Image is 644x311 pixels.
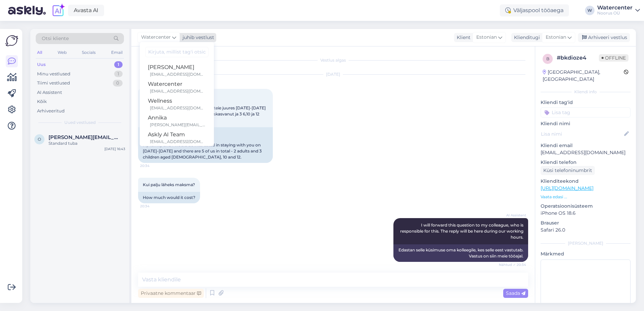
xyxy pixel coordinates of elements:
div: Web [56,48,68,57]
a: Wellness[EMAIL_ADDRESS][DOMAIN_NAME] [140,96,214,112]
span: O [38,137,41,142]
div: How much would it cost? [138,192,200,203]
img: Askly Logo [5,34,18,47]
p: Kliendi email [541,142,631,149]
span: Watercenter [141,34,171,41]
p: Brauser [541,219,631,227]
div: Väljaspool tööaega [500,4,569,16]
span: I will forward this question to my colleague, who is responsible for this. The reply will be here... [400,222,524,240]
div: # bkdioze4 [557,54,599,62]
div: Watercenter [597,5,633,10]
div: Noorus OÜ [597,10,633,16]
span: Estonian [476,34,497,41]
p: Kliendi tag'id [541,99,631,106]
div: Arhiveeritud [37,108,65,114]
input: Lisa tag [541,107,631,117]
div: [PERSON_NAME] [148,63,206,71]
span: Uued vestlused [64,119,96,126]
div: 1 [114,71,123,77]
span: 20:34 [140,204,165,209]
div: 0 [113,80,123,87]
div: Tiimi vestlused [37,80,70,87]
div: Kõik [37,98,47,105]
div: Annika [148,114,206,122]
div: Arhiveeri vestlus [578,33,630,42]
div: Askly AI Team [148,131,206,139]
img: explore-ai [51,3,65,18]
div: All [36,48,43,57]
div: juhib vestlust [180,34,214,41]
span: Nähtud ✓ 20:34 [499,262,526,267]
span: Saada [506,290,525,296]
p: Kliendi nimi [541,120,631,127]
span: Olga.pavljukovskaja@gmail.com [49,134,119,140]
span: Kui palju läheks maksma? [143,182,195,187]
p: Kliendi telefon [541,159,631,166]
div: Wellness [148,97,206,105]
div: Socials [80,48,97,57]
a: Askly AI Team[EMAIL_ADDRESS][DOMAIN_NAME] [140,129,214,146]
div: [PERSON_NAME] [541,240,631,246]
span: b [546,56,549,61]
div: Vestlus algas [138,57,528,63]
a: Annika[PERSON_NAME][EMAIL_ADDRESS][DOMAIN_NAME] [140,112,214,129]
div: Edastan selle küsimuse oma kolleegile, kes selle eest vastutab. Vastus on siin meie tööajal. [393,244,528,262]
p: Klienditeekond [541,178,631,185]
p: iPhone OS 18.6 [541,210,631,217]
span: 20:34 [140,163,165,168]
a: [URL][DOMAIN_NAME] [541,185,593,191]
div: Standard tuba [49,140,125,146]
span: Offline [599,54,629,62]
div: AI Assistent [37,89,62,96]
a: Watercenter[EMAIL_ADDRESS][DOMAIN_NAME] [140,79,214,96]
div: [DATE] [138,71,528,77]
div: [EMAIL_ADDRESS][DOMAIN_NAME] [150,139,206,145]
div: [EMAIL_ADDRESS][DOMAIN_NAME] [150,88,206,94]
div: Kliendi info [541,89,631,95]
a: [PERSON_NAME][EMAIL_ADDRESS][DOMAIN_NAME] [140,62,214,79]
a: WatercenterNoorus OÜ [597,5,640,16]
a: Avasta AI [68,5,104,16]
p: Märkmed [541,250,631,257]
p: [EMAIL_ADDRESS][DOMAIN_NAME] [541,149,631,156]
p: Safari 26.0 [541,227,631,234]
div: Watercenter [148,80,206,88]
div: Minu vestlused [37,71,70,77]
div: [PERSON_NAME][EMAIL_ADDRESS][DOMAIN_NAME] [150,122,206,128]
div: [DATE] 16:43 [104,146,125,151]
div: [GEOGRAPHIC_DATA], [GEOGRAPHIC_DATA] [543,69,624,83]
div: Hello! My family and I would be interested in staying with you on [DATE]-[DATE] and there are 5 o... [138,127,273,163]
div: Email [110,48,124,57]
input: Kirjuta, millist tag'i otsid [145,47,208,57]
div: [EMAIL_ADDRESS][DOMAIN_NAME] [150,105,206,111]
div: Privaatne kommentaar [138,289,204,298]
p: Vaata edasi ... [541,194,631,200]
div: Uus [37,61,46,68]
div: [EMAIL_ADDRESS][DOMAIN_NAME] [150,71,206,77]
span: Otsi kliente [42,35,69,42]
div: 1 [114,61,123,68]
div: Klienditugi [511,34,540,41]
div: Küsi telefoninumbrit [541,166,595,175]
p: Operatsioonisüsteem [541,203,631,210]
span: Estonian [546,34,566,41]
input: Lisa nimi [541,130,623,138]
span: AI Assistent [501,213,526,218]
div: W [585,6,594,15]
div: Klient [454,34,471,41]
